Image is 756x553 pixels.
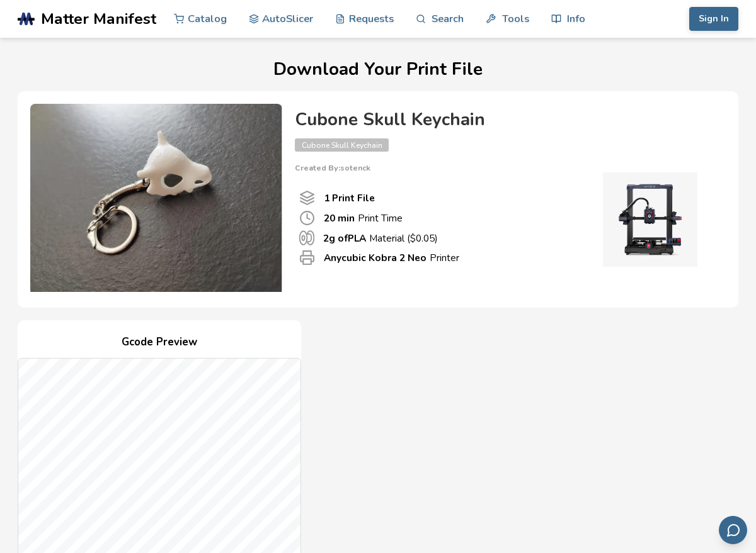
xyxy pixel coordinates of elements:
span: Print Time [299,210,315,226]
h1: Download Your Print File [18,60,738,79]
p: Print Time [324,211,403,225]
span: Material Used [299,230,314,245]
h4: Gcode Preview [18,333,301,352]
p: Material ($ 0.05 ) [323,232,438,245]
span: Printer [299,250,315,265]
span: Cubone Skull Keychain [295,138,389,152]
span: Number Of Print files [299,190,315,206]
b: 1 Print File [324,191,375,204]
p: Printer [324,251,459,264]
b: 2 g of PLA [323,232,366,245]
h4: Cubone Skull Keychain [295,110,713,130]
b: Anycubic Kobra 2 Neo [324,251,427,264]
button: Send feedback via email [719,516,747,544]
img: Printer [587,172,713,267]
button: Sign In [689,7,738,31]
b: 20 min [324,211,355,225]
img: Product [30,104,282,293]
span: Matter Manifest [41,10,156,28]
p: Created By: sotenck [295,164,713,172]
